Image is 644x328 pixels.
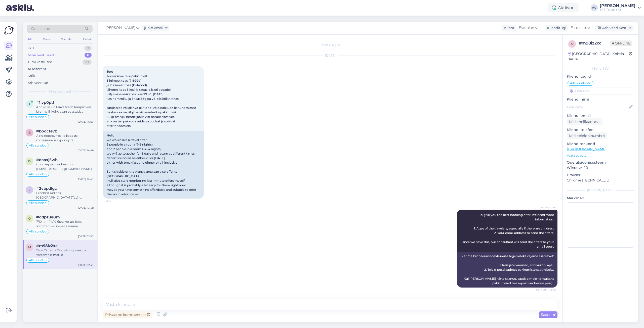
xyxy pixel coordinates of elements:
[36,105,94,114] div: Andke palun lisaks teada kuupäevad ja e-maili, kuhu saan edastada pakkumised.
[36,100,54,105] span: #1ivp0ptl
[4,26,14,35] img: Askly Logo
[519,25,534,31] span: Estonian
[103,131,204,199] div: Hello we would like a travel offer 3 people in a room (7-8 nights) and 2 people in a room (13-14 ...
[29,144,47,147] span: Alla suhtleb
[462,213,555,248] span: To give you the best booking offer, we need more information: 1. Ages of the travelers, especiall...
[567,172,634,178] p: Brauser
[610,40,632,46] span: Offline
[36,244,58,248] span: #m98iz2xc
[142,25,168,31] div: juhib vestlust
[36,158,58,162] span: #daaxj5wh
[600,4,635,8] div: [PERSON_NAME]
[570,82,588,85] span: Alla suhtleb
[78,235,94,238] div: [DATE] 12:50
[84,46,92,51] div: 0
[36,129,57,133] span: #boocte7z
[567,118,602,125] div: Küsi meiliaadressi
[29,188,30,192] span: 2
[568,51,629,62] div: [GEOGRAPHIC_DATA], Kohtla-Järve
[567,66,634,71] div: Kliendi info
[571,42,574,46] span: m
[103,53,557,58] div: [DATE]
[28,159,31,163] span: d
[36,219,94,228] div: 7/10 или 14/10 бюджет до 800. желательно первая линия
[545,25,566,31] div: Klienditugi
[567,74,634,79] p: Kliendi tag'id
[567,196,634,201] p: Märkmed
[600,4,641,12] a: [PERSON_NAME]TEZ TOUR OÜ
[595,25,633,31] div: Arhiveeri vestlus
[28,131,31,134] span: b
[567,178,634,183] p: Chrome [TECHNICAL_ID]
[567,113,634,118] p: Kliendi email
[29,115,47,118] span: Alla suhtleb
[567,188,634,193] div: [PERSON_NAME]
[29,201,47,204] span: Alla suhtleb
[85,53,92,58] div: 6
[567,141,634,147] p: Klienditeekond
[103,311,152,318] div: Privaatne kommentaar
[29,173,47,176] span: Alla suhtleb
[457,252,557,288] div: Parima broneerimispakkumise tegemiseks vajame lisateavet: 1. Reisijate vanused, eriti kui on laps...
[536,288,556,292] span: Nähtud ✓ 12:40
[567,104,628,110] input: Lisa nimi
[36,133,94,143] div: А по поводу трансфера из гостиницы в аэропорт?
[105,199,124,203] span: 12:40
[28,245,31,249] span: m
[571,25,586,31] span: Estonian
[591,4,598,11] div: AV
[537,206,556,209] span: AI Assistent
[36,248,94,257] div: Tere. Täname Teid päringu eest ja vastame e-mailile.
[29,102,30,106] span: 1
[567,165,634,170] p: Windows 10
[36,162,94,171] div: minu e-posti aadress on [EMAIL_ADDRESS][DOMAIN_NAME]
[36,186,57,191] span: #2vbpdlgc
[567,127,634,132] p: Kliendi telefon
[28,53,54,58] div: Minu vestlused
[567,97,634,102] p: Kliendi nimi
[60,36,72,42] div: Socials
[28,60,52,65] div: Tiimi vestlused
[78,206,94,210] div: [DATE] 13:48
[78,120,94,124] div: [DATE] 16:03
[103,43,557,47] div: Vestlus algas
[48,89,71,94] span: Minu vestlused
[42,36,51,42] div: Web
[567,132,607,139] div: Küsi telefoninumbrit
[567,160,634,165] p: Operatsioonisüsteem
[548,3,579,12] div: Aktiivne
[36,191,94,200] div: Freebird Airlines [GEOGRAPHIC_DATA] (TLL) - [GEOGRAPHIC_DATA] ([GEOGRAPHIC_DATA]) - [GEOGRAPHIC_D...
[502,25,514,31] div: Klient
[28,80,48,85] div: Arhiveeritud
[28,67,46,72] div: AI Assistent
[78,149,94,152] div: [DATE] 14:46
[28,46,34,51] div: Uus
[567,147,606,151] a: [URL][DOMAIN_NAME]
[541,312,555,317] span: Saada
[600,8,635,12] div: TEZ TOUR OÜ
[31,26,51,31] span: Otsi kliente
[29,259,47,262] span: Alla suhtleb
[82,36,93,42] div: Email
[28,217,31,220] span: o
[28,73,35,78] div: Kõik
[77,177,94,181] div: [DATE] 14:40
[567,87,634,95] input: Lisa tag
[567,153,634,158] p: Vaata edasi ...
[29,230,47,233] span: Alla suhtleb
[83,60,92,65] div: 20
[105,25,135,31] span: [PERSON_NAME]
[579,40,610,46] div: # m98iz2xc
[107,70,196,128] span: Tere sooviksime reisi pakkumist 3 inimest toas (7-8ööd) ja 2 inimest toas (13-14ööd) läheme koos ...
[36,215,60,219] span: #odpzua8m
[78,263,94,267] div: [DATE] 12:43
[27,36,32,42] div: All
